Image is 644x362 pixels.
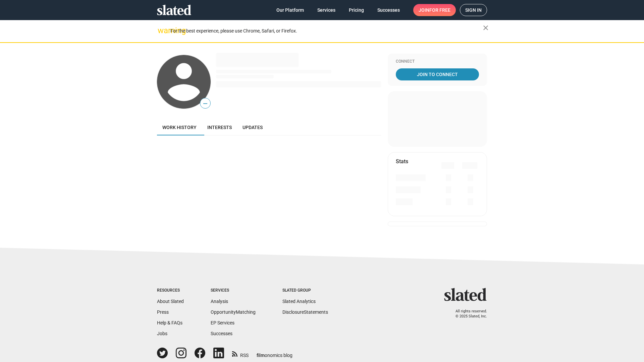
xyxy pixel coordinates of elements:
span: for free [429,4,450,16]
a: Slated Analytics [282,299,316,304]
a: About Slated [157,299,184,304]
span: Successes [377,4,400,16]
mat-icon: warning [158,26,166,35]
a: Help & FAQs [157,320,182,325]
a: OpportunityMatching [211,309,256,315]
span: Join To Connect [397,68,478,80]
p: All rights reserved. © 2025 Slated, Inc. [448,309,487,319]
a: Updates [237,119,268,135]
a: RSS [232,348,249,359]
div: Services [211,288,256,293]
span: — [200,99,210,108]
a: Services [312,4,341,16]
a: Work history [157,119,202,135]
a: Join To Connect [396,68,479,80]
a: Our Platform [271,4,309,16]
span: Our Platform [276,4,304,16]
a: Joinfor free [413,4,456,16]
a: Successes [372,4,405,16]
span: Sign in [465,4,482,16]
a: Pricing [343,4,369,16]
a: Sign in [460,4,487,16]
div: Connect [396,59,479,64]
span: Interests [207,125,232,130]
a: Jobs [157,331,167,336]
div: For the best experience, please use Chrome, Safari, or Firefox. [170,26,483,36]
span: film [257,353,265,358]
span: Join [419,4,450,16]
a: EP Services [211,320,234,325]
div: Slated Group [282,288,328,293]
mat-card-title: Stats [396,158,408,165]
span: Pricing [349,4,364,16]
span: Work history [162,125,197,130]
a: Analysis [211,299,228,304]
a: Press [157,309,169,315]
span: Updates [243,125,263,130]
a: Successes [211,331,232,336]
a: filmonomics blog [257,347,292,359]
span: Services [317,4,335,16]
a: Interests [202,119,237,135]
a: DisclosureStatements [282,309,328,315]
mat-icon: close [482,24,490,32]
div: Resources [157,288,184,293]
